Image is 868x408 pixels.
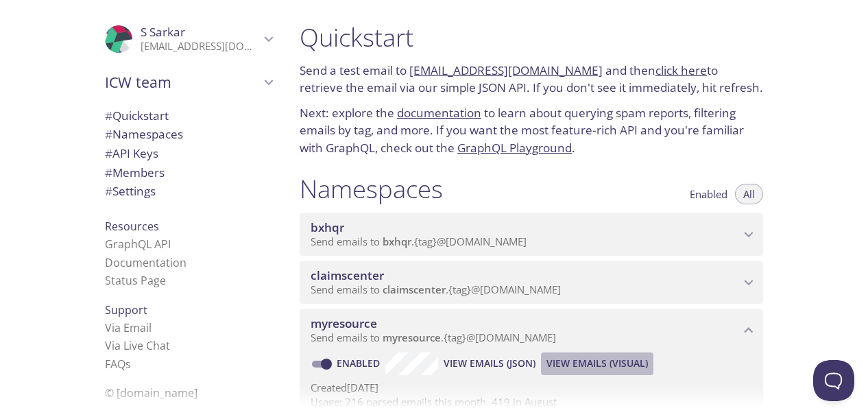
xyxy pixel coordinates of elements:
[541,352,653,374] button: View Emails (Visual)
[311,331,556,344] span: Send emails to . {tag} @[DOMAIN_NAME]
[105,255,186,270] a: Documentation
[300,261,763,304] div: claimscenter namespace
[141,40,260,53] p: [EMAIL_ADDRESS][DOMAIN_NAME]
[105,108,169,123] span: Quickstart
[105,357,131,372] a: FAQ
[735,184,763,204] button: All
[94,106,283,125] div: Quickstart
[311,235,527,248] span: Send emails to . {tag} @[DOMAIN_NAME]
[682,184,736,204] button: Enabled
[397,105,481,121] a: documentation
[311,315,377,331] span: myresource
[300,22,763,53] h1: Quickstart
[94,182,283,201] div: Team Settings
[141,24,185,40] span: S Sarkar
[311,219,344,235] span: bxhqr
[105,183,112,199] span: #
[300,173,443,204] h1: Namespaces
[383,331,441,344] span: myresource
[438,352,541,374] button: View Emails (JSON)
[311,267,384,283] span: claimscenter
[105,165,165,180] span: Members
[94,64,283,100] div: ICW team
[105,219,159,234] span: Resources
[300,213,763,256] div: bxhqr namespace
[546,355,648,372] span: View Emails (Visual)
[105,73,260,92] span: ICW team
[105,165,112,180] span: #
[311,381,752,395] p: Created [DATE]
[105,338,170,353] a: Via Live Chat
[300,309,763,352] div: myresource namespace
[105,145,112,161] span: #
[409,62,603,78] a: [EMAIL_ADDRESS][DOMAIN_NAME]
[94,16,283,62] div: S Sarkar
[105,126,183,142] span: Namespaces
[125,357,131,372] span: s
[105,145,158,161] span: API Keys
[105,273,166,288] a: Status Page
[94,125,283,144] div: Namespaces
[311,283,561,296] span: Send emails to . {tag} @[DOMAIN_NAME]
[813,360,854,401] iframe: Help Scout Beacon - Open
[335,357,385,370] a: Enabled
[300,104,763,157] p: Next: explore the to learn about querying spam reports, filtering emails by tag, and more. If you...
[105,126,112,142] span: #
[105,302,147,317] span: Support
[444,355,535,372] span: View Emails (JSON)
[94,144,283,163] div: API Keys
[300,62,763,97] p: Send a test email to and then to retrieve the email via our simple JSON API. If you don't see it ...
[105,108,112,123] span: #
[383,283,446,296] span: claimscenter
[457,140,572,156] a: GraphQL Playground
[105,237,171,252] a: GraphQL API
[105,320,152,335] a: Via Email
[655,62,707,78] a: click here
[105,183,156,199] span: Settings
[94,163,283,182] div: Members
[383,235,411,248] span: bxhqr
